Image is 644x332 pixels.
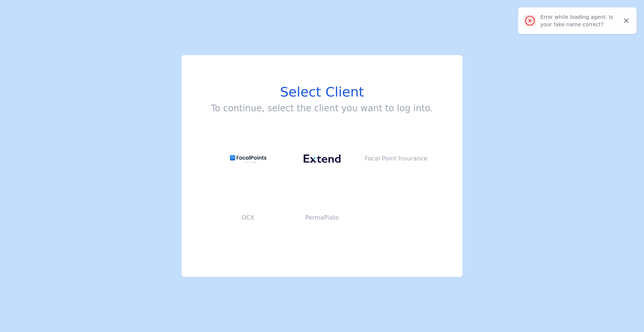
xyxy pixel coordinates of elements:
[285,213,359,222] p: PermaPlate
[285,188,359,247] button: PermaPlate
[211,213,285,222] p: OCX
[211,188,285,247] button: OCX
[211,102,433,114] h3: To continue, select the client you want to log into.
[620,15,632,27] button: Close
[359,154,433,163] p: Focal Point Insurance
[540,13,620,28] div: Error while loading agent. Is your fake name correct?
[359,129,433,188] button: Focal Point Insurance
[211,85,433,99] h1: Select Client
